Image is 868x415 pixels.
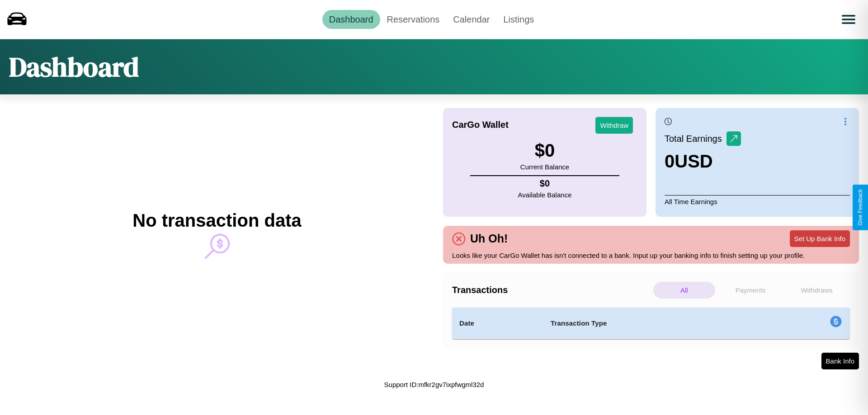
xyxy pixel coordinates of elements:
div: Give Feedback [857,189,863,226]
p: Payments [720,282,782,298]
h4: CarGo Wallet [452,120,509,130]
button: Open menu [836,7,861,32]
a: Reservations [380,10,447,29]
h1: Dashboard [9,48,139,85]
button: Bank Info [821,353,859,369]
p: All Time Earnings [665,195,850,208]
h4: $ 0 [518,178,572,189]
button: Set Up Bank Info [790,230,850,247]
button: Withdraw [595,117,633,134]
h4: Uh Oh! [466,232,512,245]
p: Available Balance [518,189,572,201]
h4: Transactions [452,285,651,295]
p: Looks like your CarGo Wallet has isn't connected to a bank. Input up your banking info to finish ... [452,249,850,261]
h3: 0 USD [665,151,741,172]
h4: Date [459,318,536,329]
p: Withdraws [786,282,848,298]
a: Listings [496,10,541,29]
p: Current Balance [520,161,569,173]
p: All [653,282,715,298]
p: Support ID: mfkr2gv7ixpfwgml32d [384,378,484,391]
a: Calendar [446,10,496,29]
p: Total Earnings [665,131,726,147]
h4: Transaction Type [551,318,756,329]
h2: No transaction data [132,210,301,231]
table: simple table [452,308,850,339]
a: Dashboard [322,10,380,29]
h3: $ 0 [520,140,569,161]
